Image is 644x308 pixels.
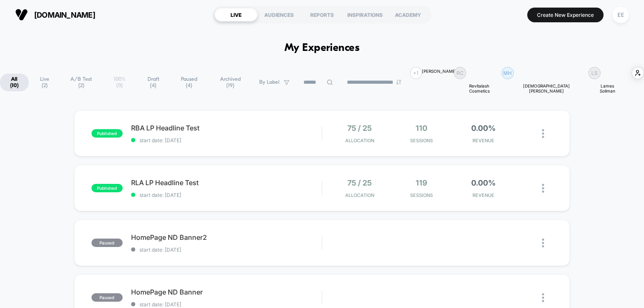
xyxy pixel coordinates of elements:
[542,293,544,302] img: close
[396,80,401,85] img: end
[410,67,422,79] div: + 1
[137,74,169,91] span: Draft ( 4 )
[542,239,544,247] img: close
[347,124,372,133] span: 75 / 25
[215,8,258,21] div: LIVE
[345,138,374,143] span: Allocation
[209,74,252,91] span: Archived ( 19 )
[456,70,464,76] p: RC
[34,11,95,19] span: [DOMAIN_NAME]
[30,74,59,91] span: Live ( 2 )
[131,124,322,132] span: RBA LP Headline Test
[171,74,208,91] span: Paused ( 4 )
[612,7,629,23] div: EE
[15,8,28,21] img: Visually logo
[542,184,544,193] img: close
[506,83,587,93] p: [DEMOGRAPHIC_DATA][PERSON_NAME]
[345,192,374,198] span: Allocation
[503,70,512,76] p: MH
[301,8,343,21] div: REPORTS
[393,138,451,143] span: Sessions
[284,42,360,54] h1: My Experiences
[591,70,598,76] p: LS
[259,79,279,85] span: By Label
[386,8,429,21] div: ACADEMY
[131,233,322,242] span: HomePage ND Banner2
[131,247,322,253] span: start date: [DATE]
[422,67,457,75] div: [PERSON_NAME]
[91,239,123,247] span: paused
[61,74,102,91] span: A/B Test ( 2 )
[393,192,451,198] span: Sessions
[454,192,512,198] span: REVENUE
[131,288,322,296] span: HomePage ND Banner
[91,129,123,138] span: published
[131,178,322,187] span: RLA LP Headline Test
[258,8,301,21] div: AUDIENCES
[131,192,322,198] span: start date: [DATE]
[347,178,372,187] span: 75 / 25
[91,293,123,302] span: paused
[527,8,604,22] button: Create New Experience
[593,83,623,93] p: Lames Soliman
[416,178,427,187] span: 119
[343,8,386,21] div: INSPIRATIONS
[542,129,544,138] img: close
[91,184,123,192] span: published
[13,8,98,21] button: [DOMAIN_NAME]
[471,178,496,187] span: 0.00%
[131,137,322,143] span: start date: [DATE]
[416,124,427,133] span: 110
[131,301,322,308] span: start date: [DATE]
[610,6,631,24] button: EE
[454,138,512,143] span: REVENUE
[458,83,500,93] p: Revitalash Cosmetics
[471,124,496,133] span: 0.00%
